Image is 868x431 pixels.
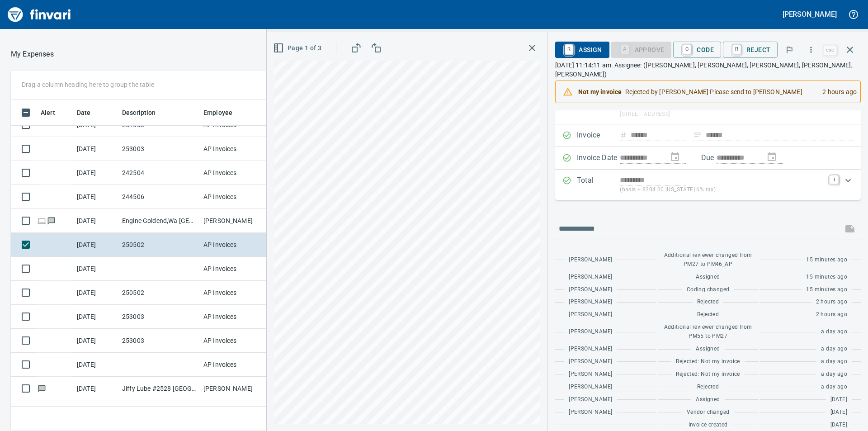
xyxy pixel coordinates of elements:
span: [PERSON_NAME] [569,327,612,336]
td: [DATE] [73,185,118,209]
a: esc [823,45,837,55]
a: T [830,175,839,184]
span: This records your message into the invoice and notifies anyone mentioned [839,218,861,240]
td: AP Invoices [200,161,268,185]
button: More [801,40,821,60]
span: [PERSON_NAME] [569,395,612,404]
span: Has messages [37,385,47,391]
td: [DATE] [73,305,118,329]
td: [DATE] [73,329,118,353]
strong: Not my invoice [578,88,622,95]
span: Rejected [697,383,719,392]
td: AP Invoices [200,329,268,353]
span: Online transaction [37,218,47,223]
td: [DATE] [73,233,118,257]
span: Employee [203,107,244,118]
td: AP Invoices [200,257,268,281]
td: 242504 [118,161,200,185]
span: Alert [41,107,67,118]
span: [DATE] [830,395,847,404]
span: Rejected: Not my invoice [676,370,740,379]
span: Assigned [696,345,720,354]
nav: breadcrumb [11,49,54,60]
img: Finvari [5,4,73,25]
td: 250502 [118,233,200,257]
button: RReject [723,42,778,58]
button: CCode [673,42,721,58]
td: 250502 [118,281,200,305]
td: Engine Goldend,Wa [GEOGRAPHIC_DATA] CO [118,209,200,233]
div: 2 hours ago [815,84,857,100]
p: (basis + $204.00 [US_STATE] 6% tax) [620,185,824,194]
span: Vendor changed [687,408,730,417]
td: 244506 [118,185,200,209]
span: Additional reviewer changed from PM55 to PM27 [662,323,754,341]
span: Has messages [47,218,56,223]
td: 253003 [118,329,200,353]
span: Description [122,107,156,118]
span: 15 minutes ago [806,285,847,294]
td: [DATE] [73,257,118,281]
span: [PERSON_NAME] [569,285,612,294]
p: My Expenses [11,49,54,60]
p: Total [577,175,620,194]
td: AP Invoices [200,281,268,305]
span: Reject [730,42,770,57]
td: [DATE] [73,161,118,185]
span: Rejected [697,310,719,319]
span: Rejected: Not my invoice [676,357,740,366]
div: - Rejected by [PERSON_NAME] Please send to [PERSON_NAME] [578,84,815,100]
div: Coding Required [611,45,672,53]
span: [PERSON_NAME] [569,345,612,354]
span: Coding changed [687,285,730,294]
span: [PERSON_NAME] [569,408,612,417]
td: [DATE] [73,353,118,377]
td: AP Invoices [200,137,268,161]
td: 253003 [118,137,200,161]
span: Rejected [697,298,719,307]
button: [PERSON_NAME] [780,7,839,21]
span: 2 hours ago [816,310,847,319]
span: Assigned [696,273,720,282]
p: Drag a column heading here to group the table [22,80,154,89]
td: [PERSON_NAME] [200,377,268,401]
span: Close invoice [821,39,861,61]
span: a day ago [821,327,847,336]
td: [DATE] [73,137,118,161]
a: R [565,44,573,54]
span: Employee [203,107,232,118]
span: [PERSON_NAME] [569,370,612,379]
td: [DATE] [73,209,118,233]
a: C [683,44,691,54]
td: [DATE] [73,401,118,425]
span: Assign [562,42,602,57]
td: AP Invoices [200,185,268,209]
span: 15 minutes ago [806,256,847,265]
td: [PERSON_NAME] [200,209,268,233]
td: 253003 [118,305,200,329]
span: Page 1 of 3 [275,43,321,54]
td: AP Invoices [200,353,268,377]
td: 250502 [118,401,200,425]
span: [PERSON_NAME] [569,357,612,366]
span: [PERSON_NAME] [569,383,612,392]
button: Flag [779,40,799,60]
td: AP Invoices [200,401,268,425]
span: a day ago [821,345,847,354]
span: 2 hours ago [816,298,847,307]
span: a day ago [821,383,847,392]
span: [PERSON_NAME] [569,273,612,282]
button: Page 1 of 3 [271,40,325,57]
span: 15 minutes ago [806,273,847,282]
span: Code [680,42,714,57]
td: AP Invoices [200,233,268,257]
span: Additional reviewer changed from PM27 to PM46_AP [662,251,754,269]
span: Description [122,107,168,118]
td: Jiffy Lube #2528 [GEOGRAPHIC_DATA] OR [118,377,200,401]
span: [PERSON_NAME] [569,298,612,307]
span: Invoice created [689,421,728,430]
span: a day ago [821,370,847,379]
span: Assigned [696,395,720,404]
span: Alert [41,107,55,118]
